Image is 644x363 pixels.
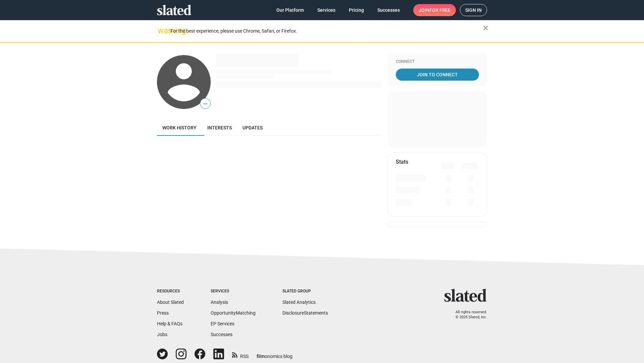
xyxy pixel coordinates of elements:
a: OpportunityMatching [211,310,256,316]
div: Resources [157,289,184,294]
a: Joinfor free [413,4,456,16]
a: Our Platform [271,4,309,16]
span: for free [429,4,450,16]
span: Pricing [349,4,364,16]
span: Successes [377,4,400,16]
a: EP Services [211,321,234,326]
mat-icon: close [482,24,490,32]
mat-card-title: Stats [396,158,408,165]
span: Join [419,4,450,16]
span: Work history [162,125,197,130]
div: Connect [396,59,479,65]
p: All rights reserved. © 2025 Slated, Inc. [448,310,487,320]
a: Interests [202,120,237,136]
span: Our Platform [276,4,304,16]
a: Join To Connect [396,69,479,81]
a: Analysis [211,299,228,305]
a: Press [157,310,169,316]
div: Services [211,289,256,294]
a: RSS [232,349,249,360]
span: — [200,99,210,108]
a: Slated Analytics [282,299,316,305]
a: Successes [211,332,232,337]
mat-icon: warning [158,27,166,35]
span: Sign in [465,4,482,16]
a: DisclosureStatements [282,310,328,316]
div: For the best experience, please use Chrome, Safari, or Firefox. [170,27,483,36]
span: Updates [243,125,263,130]
a: Updates [237,120,268,136]
span: Join To Connect [397,69,478,81]
a: Work history [157,120,202,136]
span: film [257,354,265,359]
span: Interests [207,125,232,130]
a: Sign in [460,4,487,16]
a: Pricing [343,4,369,16]
a: filmonomics blog [257,348,292,360]
a: Jobs [157,332,167,337]
a: About Slated [157,299,184,305]
a: Successes [372,4,405,16]
a: Services [312,4,341,16]
div: Slated Group [282,289,328,294]
a: Help & FAQs [157,321,182,326]
span: Services [317,4,335,16]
